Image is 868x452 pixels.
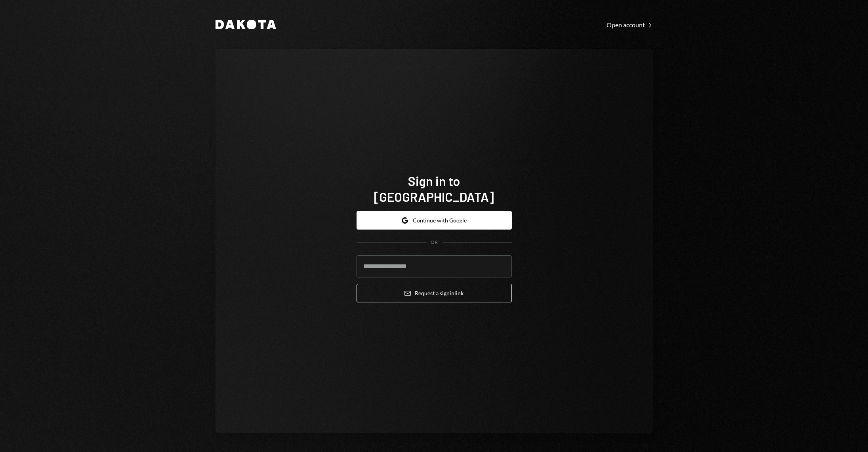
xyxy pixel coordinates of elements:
h1: Sign in to [GEOGRAPHIC_DATA] [357,173,512,205]
div: Open account [607,21,653,29]
button: Request a signinlink [357,284,512,302]
a: Open account [607,20,653,29]
div: OR [431,239,438,246]
button: Continue with Google [357,211,512,230]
